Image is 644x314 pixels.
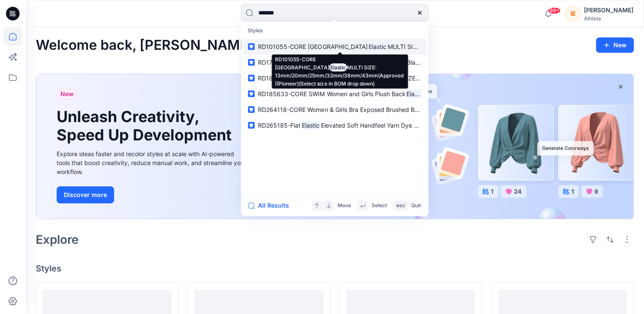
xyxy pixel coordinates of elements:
[243,54,426,70] a: RD178649-CORE Encased Yarn Dye White or vendor Black ONLY
[258,74,363,82] span: RD180613-CORE V Fold Sentry Matte
[57,186,248,203] a: Discover more
[363,73,383,83] mark: Elastic
[243,39,426,54] a: RD101055-CORE [GEOGRAPHIC_DATA]ElasticMULTI SIZE: 13mm/20mm/25mm/32mm/38mm/43mm(Approved)(Pioneer...
[36,263,634,274] h4: Styles
[243,102,426,117] a: RD264118-CORE Women & Girls Bra Exposed Brushed Back
[258,90,405,97] span: RD185633-CORE SWIM Women and Girls Plush Back
[258,59,440,66] span: RD178649-CORE Encased Yarn Dye White or vendor Black ONLY
[258,122,301,129] span: RD265185-Flat
[565,6,581,21] div: IE
[337,201,351,210] p: Move
[57,186,114,203] button: Discover more
[584,15,633,22] div: Athleta
[57,149,248,176] div: Explore ideas faster and recolor styles at scale with AI-powered tools that boost creativity, red...
[243,70,426,86] a: RD180613-CORE V Fold Sentry MatteElasticMULTI SIZE:25mm/20mm/16mm /10mm (New Horizon)(Approved)(S...
[258,106,424,113] span: RD264118-CORE Women & Girls Bra Exposed Brushed Back
[371,201,386,210] p: Select
[243,23,426,39] p: Styles
[584,5,633,15] div: [PERSON_NAME]
[405,89,426,99] mark: Elastic
[596,37,634,53] button: New
[301,120,321,130] mark: Elastic
[248,200,295,211] button: All Results
[243,86,426,102] a: RD185633-CORE SWIM Women and Girls Plush BackElastic
[411,201,421,210] p: Quit
[367,42,388,51] mark: Elastic
[60,89,74,99] span: New
[548,7,561,14] span: 99+
[36,233,79,246] h2: Explore
[243,117,426,133] a: RD265185-FlatElasticElevated Soft Handfeel Yarn Dye MULTI SIZE: 3/4in/1in/1.5in/2in/2.25in/3in(Ne...
[36,37,253,53] h2: Welcome back, [PERSON_NAME]
[258,43,367,50] span: RD101055-CORE [GEOGRAPHIC_DATA]
[57,108,235,144] h1: Unleash Creativity, Speed Up Development
[396,201,405,210] p: esc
